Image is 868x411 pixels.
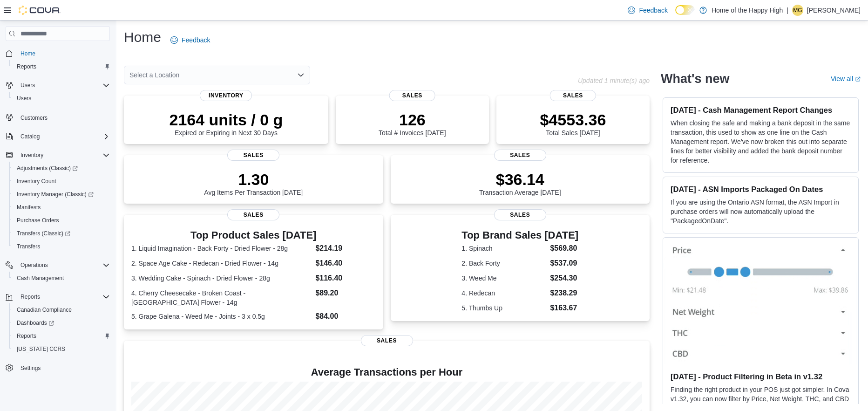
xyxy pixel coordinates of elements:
[17,332,36,340] span: Reports
[712,5,783,16] p: Home of the Happy High
[17,164,78,172] span: Adjustments (Classic)
[124,28,161,47] h1: Home
[479,170,561,196] div: Transaction Average [DATE]
[17,191,94,198] span: Inventory Manager (Classic)
[2,149,114,162] button: Inventory
[315,258,375,269] dd: $146.40
[540,110,606,137] div: Total Sales [DATE]
[13,61,40,72] a: Reports
[671,372,851,381] h3: [DATE] - Product Filtering in Beta in v1.32
[9,60,114,73] button: Reports
[13,176,110,187] span: Inventory Count
[13,228,110,239] span: Transfers (Classic)
[17,306,72,314] span: Canadian Compliance
[6,43,110,399] nav: Complex example
[550,302,578,314] dd: $163.67
[13,330,40,342] a: Reports
[461,244,546,253] dt: 1. Spinach
[13,241,110,252] span: Transfers
[9,201,114,214] button: Manifests
[131,312,312,321] dt: 5. Grape Galena - Weed Me - Joints - 3 x 0.5g
[9,227,114,240] a: Transfers (Classic)
[17,204,41,211] span: Manifests
[461,259,546,268] dt: 2. Back Forty
[20,151,43,159] span: Inventory
[17,291,44,302] button: Reports
[13,163,110,174] span: Adjustments (Classic)
[17,243,40,250] span: Transfers
[227,150,279,161] span: Sales
[9,162,114,175] a: Adjustments (Classic)
[131,274,312,283] dt: 3. Wedding Cake - Spinach - Dried Flower - 28g
[297,71,305,79] button: Open list of options
[671,198,851,226] p: If you are using the Ontario ASN format, the ASN Import in purchase orders will now automatically...
[578,77,650,84] p: Updated 1 minute(s) ago
[855,76,861,82] svg: External link
[20,114,47,122] span: Customers
[494,150,546,161] span: Sales
[17,95,31,102] span: Users
[9,303,114,316] button: Canadian Compliance
[389,90,435,101] span: Sales
[13,176,60,187] a: Inventory Count
[13,343,110,355] span: Washington CCRS
[9,316,114,329] a: Dashboards
[461,230,578,241] h3: Top Brand Sales [DATE]
[9,272,114,285] button: Cash Management
[17,178,56,185] span: Inventory Count
[13,215,110,226] span: Purchase Orders
[17,150,110,161] span: Inventory
[13,330,110,342] span: Reports
[13,304,75,315] a: Canadian Compliance
[20,364,41,372] span: Settings
[671,105,851,115] h3: [DATE] - Cash Management Report Changes
[13,317,110,329] span: Dashboards
[17,230,70,237] span: Transfers (Classic)
[13,343,69,355] a: [US_STATE] CCRS
[13,202,44,213] a: Manifests
[17,80,39,91] button: Users
[550,243,578,254] dd: $569.80
[2,130,114,143] button: Catalog
[792,5,803,16] div: Melissa Granrud
[13,273,68,284] a: Cash Management
[2,361,114,375] button: Settings
[17,80,110,91] span: Users
[17,260,52,271] button: Operations
[361,335,413,346] span: Sales
[13,93,110,104] span: Users
[2,259,114,272] button: Operations
[2,47,114,60] button: Home
[671,185,851,194] h3: [DATE] - ASN Imports Packaged On Dates
[671,118,851,165] p: When closing the safe and making a bank deposit in the same transaction, this used to show as one...
[204,170,303,196] div: Avg Items Per Transaction [DATE]
[315,311,375,322] dd: $84.00
[17,48,110,59] span: Home
[17,319,54,327] span: Dashboards
[170,110,283,137] div: Expired or Expiring in Next 30 Days
[19,6,61,15] img: Cova
[494,209,546,220] span: Sales
[624,1,671,20] a: Feedback
[17,217,59,224] span: Purchase Orders
[9,240,114,253] button: Transfers
[379,110,446,137] div: Total # Invoices [DATE]
[17,112,51,123] a: Customers
[787,5,788,16] p: |
[2,79,114,92] button: Users
[131,288,312,307] dt: 4. Cherry Cheesecake - Broken Coast - [GEOGRAPHIC_DATA] Flower - 14g
[17,150,47,161] button: Inventory
[17,260,110,271] span: Operations
[550,288,578,299] dd: $238.29
[2,110,114,124] button: Customers
[17,345,65,353] span: [US_STATE] CCRS
[315,288,375,299] dd: $89.20
[20,293,40,301] span: Reports
[2,290,114,303] button: Reports
[20,261,48,269] span: Operations
[461,288,546,298] dt: 4. Redecan
[13,241,44,252] a: Transfers
[20,82,35,89] span: Users
[550,258,578,269] dd: $537.09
